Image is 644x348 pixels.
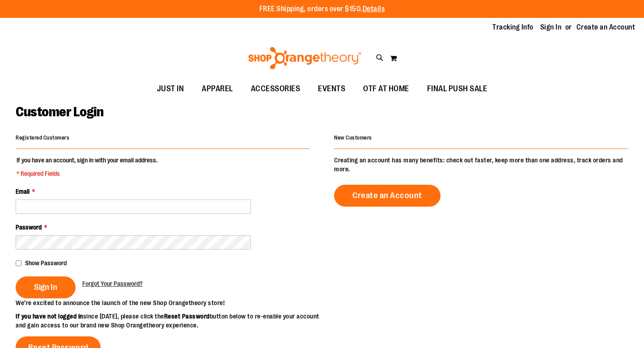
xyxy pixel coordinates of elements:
a: JUST IN [148,79,193,99]
span: ACCESSORIES [251,79,301,99]
span: FINAL PUSH SALE [427,79,487,99]
span: Sign In [34,282,57,292]
span: Password [16,224,42,231]
strong: Registered Customers [16,135,69,141]
a: FINAL PUSH SALE [418,79,496,99]
a: ACCESSORIES [242,79,309,99]
p: FREE Shipping, orders over $150. [259,4,385,14]
img: Shop Orangetheory [247,47,363,69]
a: Create an Account [576,22,636,32]
span: JUST IN [157,79,184,99]
legend: If you have an account, sign in with your email address. [16,156,158,178]
button: Sign In [16,276,76,298]
a: EVENTS [309,79,354,99]
a: APPAREL [193,79,242,99]
a: Create an Account [334,185,441,207]
strong: If you have not logged in [16,313,83,320]
a: Forgot Your Password? [82,279,143,288]
span: * Required Fields [17,169,157,178]
span: Email [16,188,30,195]
span: OTF AT HOME [363,79,409,99]
span: EVENTS [318,79,345,99]
p: since [DATE], please click the button below to re-enable your account and gain access to our bran... [16,312,322,330]
span: Show Password [25,259,67,267]
a: OTF AT HOME [354,79,418,99]
a: Tracking Info [492,22,534,32]
strong: Reset Password [164,313,210,320]
span: Forgot Your Password? [82,280,143,287]
a: Details [363,5,385,13]
a: Sign In [540,22,562,32]
span: Create an Account [352,191,422,200]
p: We’re excited to announce the launch of the new Shop Orangetheory store! [16,298,322,307]
p: Creating an account has many benefits: check out faster, keep more than one address, track orders... [334,156,628,174]
span: APPAREL [202,79,233,99]
span: Customer Login [16,104,103,119]
strong: New Customers [334,135,372,141]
